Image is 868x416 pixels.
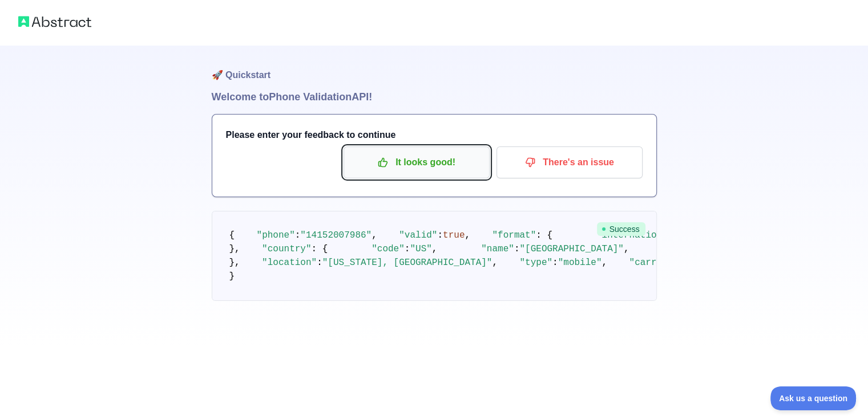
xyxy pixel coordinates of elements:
span: : { [312,244,328,254]
span: "international" [596,230,679,240]
button: There's an issue [496,146,643,178]
span: "[US_STATE], [GEOGRAPHIC_DATA]" [322,258,492,268]
span: , [372,230,377,240]
span: , [432,244,438,254]
span: "location" [262,258,317,268]
h3: Please enter your feedback to continue [226,128,643,142]
span: "14152007986" [300,230,372,240]
span: "US" [410,244,431,254]
span: true [443,230,465,240]
p: It looks good! [352,153,481,172]
span: "[GEOGRAPHIC_DATA]" [519,244,623,254]
iframe: Toggle Customer Support [770,386,857,410]
span: "valid" [399,230,437,240]
span: "phone" [257,230,295,240]
span: "mobile" [558,258,602,268]
span: { [229,230,235,240]
span: : [295,230,301,240]
span: Success [597,222,645,236]
span: : [552,258,558,268]
p: There's an issue [505,153,634,172]
button: It looks good! [344,146,490,178]
span: "country" [262,244,311,254]
h1: Welcome to Phone Validation API! [212,89,657,105]
span: "name" [481,244,514,254]
span: "carrier" [629,258,678,268]
span: : { [536,230,552,240]
span: "type" [519,258,552,268]
span: , [624,244,629,254]
span: "code" [372,244,405,254]
span: : [317,258,322,268]
span: , [465,230,470,240]
span: : [514,244,520,254]
span: , [601,258,607,268]
span: : [437,230,443,240]
span: , [492,258,498,268]
span: "format" [492,230,536,240]
img: Abstract logo [18,14,91,30]
span: : [405,244,410,254]
h1: 🚀 Quickstart [212,46,657,89]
